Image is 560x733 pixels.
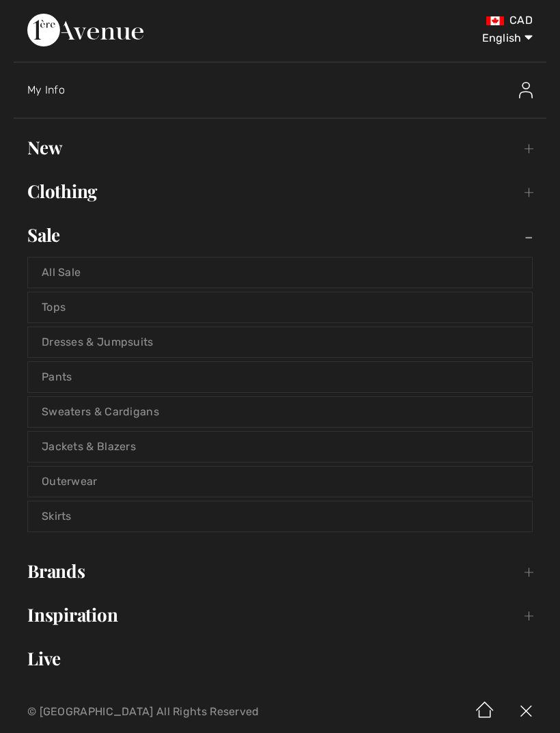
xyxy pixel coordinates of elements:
a: Tops [28,292,532,322]
a: New [14,133,546,163]
a: Pants [28,362,532,392]
a: Prom [14,687,546,717]
a: Skirts [28,501,532,531]
img: 1ère Avenue [27,14,143,46]
a: Sale [14,220,546,250]
a: Live [14,644,546,674]
a: Outerwear [28,467,532,497]
a: Dresses & Jumpsuits [28,327,532,357]
p: © [GEOGRAPHIC_DATA] All Rights Reserved [27,707,330,717]
a: All Sale [28,258,532,288]
div: CAD [331,14,533,27]
a: Clothing [14,176,546,206]
a: Brands [14,556,546,586]
a: Jackets & Blazers [28,432,532,462]
img: X [505,691,546,733]
img: My Info [519,82,533,98]
img: Home [464,691,505,733]
span: My Info [27,83,65,96]
a: Inspiration [14,600,546,630]
a: Sweaters & Cardigans [28,397,532,427]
